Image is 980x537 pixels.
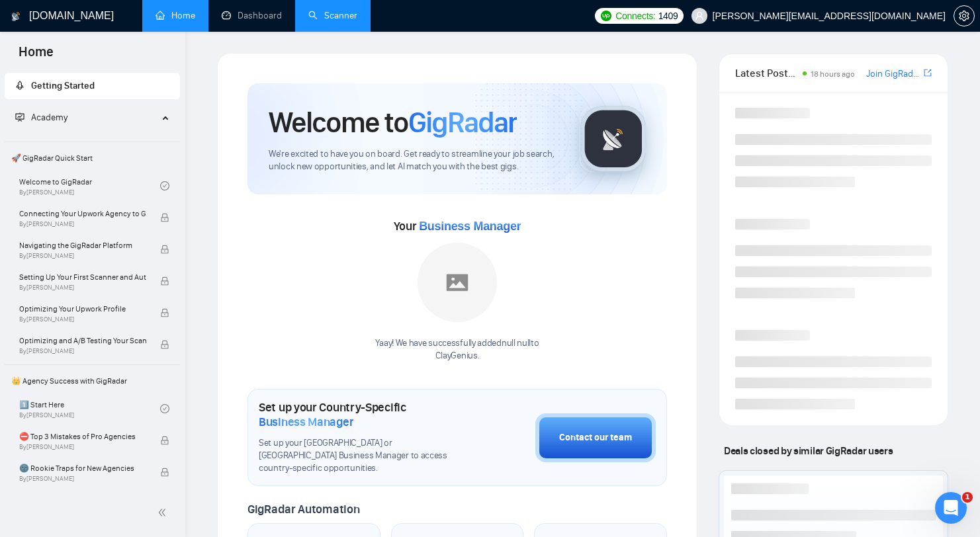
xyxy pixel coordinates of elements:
span: By [PERSON_NAME] [19,220,146,228]
span: lock [160,468,169,477]
p: ClayGenius . [375,350,539,362]
span: Optimizing and A/B Testing Your Scanner for Better Results [19,334,146,347]
span: check-circle [160,404,169,413]
span: By [PERSON_NAME] [19,284,146,292]
img: logo [11,6,21,27]
span: user [695,11,704,21]
div: Contact our team [559,431,632,445]
span: 1409 [658,9,678,23]
span: Getting Started [31,80,95,91]
span: By [PERSON_NAME] [19,347,146,355]
span: 1 [962,492,973,503]
a: export [924,67,932,79]
span: GigRadar Automation [247,502,359,516]
span: Deals closed by similar GigRadar users [719,439,898,462]
span: lock [160,340,169,349]
span: By [PERSON_NAME] [19,315,146,323]
div: Yaay! We have successfully added null null to [375,337,539,362]
span: 🌚 Rookie Traps for New Agencies [19,462,146,475]
img: placeholder.png [418,243,497,322]
span: lock [160,213,169,222]
a: setting [954,11,975,21]
span: Connecting Your Upwork Agency to GigRadar [19,207,146,220]
span: rocket [15,81,24,90]
button: setting [954,5,975,26]
img: upwork-logo.png [601,11,611,21]
span: lock [160,276,169,286]
span: fund-projection-screen [15,112,24,122]
span: 🚀 GigRadar Quick Start [6,145,179,171]
span: setting [954,11,974,21]
span: double-left [157,506,171,519]
a: Welcome to GigRadarBy[PERSON_NAME] [19,171,160,200]
span: 18 hours ago [811,69,855,79]
a: homeHome [156,10,195,21]
span: Connects: [615,9,655,23]
li: Getting Started [5,73,180,99]
a: searchScanner [308,10,357,21]
span: Setting Up Your First Scanner and Auto-Bidder [19,270,146,284]
img: gigradar-logo.png [580,106,646,172]
span: ⛔ Top 3 Mistakes of Pro Agencies [19,430,146,443]
span: lock [160,245,169,254]
span: Academy [15,112,67,123]
span: export [924,67,932,78]
span: 👑 Agency Success with GigRadar [6,368,179,394]
span: lock [160,436,169,445]
span: Set up your [GEOGRAPHIC_DATA] or [GEOGRAPHIC_DATA] Business Manager to access country-specific op... [259,437,469,475]
span: Business Manager [259,415,353,429]
span: Your [394,219,521,233]
span: Academy [31,112,67,123]
span: By [PERSON_NAME] [19,443,146,451]
h1: Welcome to [269,104,517,140]
span: Latest Posts from the GigRadar Community [735,65,799,81]
span: GigRadar [408,104,517,140]
h1: Set up your Country-Specific [259,400,469,429]
span: By [PERSON_NAME] [19,252,146,260]
span: check-circle [160,181,169,190]
a: dashboardDashboard [222,10,282,21]
span: Business Manager [419,220,521,233]
button: Contact our team [535,413,656,462]
span: We're excited to have you on board. Get ready to streamline your job search, unlock new opportuni... [269,148,558,173]
iframe: Intercom live chat [935,492,967,524]
span: Navigating the GigRadar Platform [19,239,146,252]
a: Join GigRadar Slack Community [866,67,921,81]
span: lock [160,308,169,317]
span: By [PERSON_NAME] [19,475,146,483]
a: 1️⃣ Start HereBy[PERSON_NAME] [19,394,160,423]
span: Home [8,42,64,70]
span: Optimizing Your Upwork Profile [19,302,146,315]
